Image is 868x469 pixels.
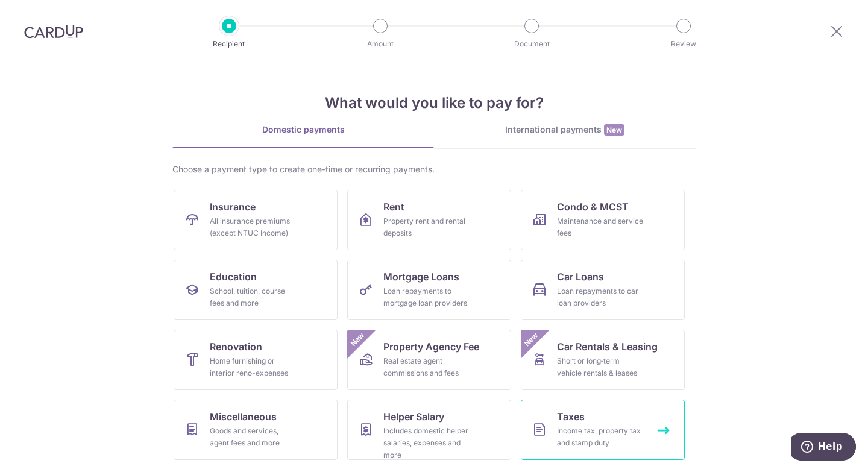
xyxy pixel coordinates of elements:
[639,38,728,50] p: Review
[521,190,685,250] a: Condo & MCSTMaintenance and service fees
[184,38,274,50] p: Recipient
[434,124,696,136] div: International payments
[383,409,444,424] span: Helper Salary
[521,400,685,460] a: TaxesIncome tax, property tax and stamp duty
[27,8,52,19] span: Help
[174,400,338,460] a: MiscellaneousGoods and services, agent fees and more
[347,260,511,320] a: Mortgage LoansLoan repayments to mortgage loan providers
[210,215,297,239] div: All insurance premiums (except NTUC Income)
[521,330,685,390] a: Car Rentals & LeasingShort or long‑term vehicle rentals & leasesNew
[210,285,297,309] div: School, tuition, course fees and more
[557,269,604,284] span: Car Loans
[172,124,434,136] div: Domestic payments
[347,190,511,250] a: RentProperty rent and rental deposits
[487,38,576,50] p: Document
[557,355,644,379] div: Short or long‑term vehicle rentals & leases
[383,355,470,379] div: Real estate agent commissions and fees
[383,215,470,239] div: Property rent and rental deposits
[383,425,470,461] div: Includes domestic helper salaries, expenses and more
[521,260,685,320] a: Car LoansLoan repayments to car loan providers
[521,330,541,350] span: New
[347,330,511,390] a: Property Agency FeeReal estate agent commissions and feesNew
[383,200,404,214] span: Rent
[210,425,297,449] div: Goods and services, agent fees and more
[336,38,425,50] p: Amount
[210,269,257,284] span: Education
[210,339,262,354] span: Renovation
[24,24,83,39] img: CardUp
[174,260,338,320] a: EducationSchool, tuition, course fees and more
[174,190,338,250] a: InsuranceAll insurance premiums (except NTUC Income)
[210,409,277,424] span: Miscellaneous
[174,330,338,390] a: RenovationHome furnishing or interior reno-expenses
[791,433,856,463] iframe: Opens a widget where you can find more information
[347,400,511,460] a: Helper SalaryIncludes domestic helper salaries, expenses and more
[557,285,644,309] div: Loan repayments to car loan providers
[557,409,585,424] span: Taxes
[557,339,658,354] span: Car Rentals & Leasing
[348,330,368,350] span: New
[383,339,479,354] span: Property Agency Fee
[383,269,459,284] span: Mortgage Loans
[557,200,629,214] span: Condo & MCST
[557,215,644,239] div: Maintenance and service fees
[383,285,470,309] div: Loan repayments to mortgage loan providers
[210,200,256,214] span: Insurance
[557,425,644,449] div: Income tax, property tax and stamp duty
[604,124,624,136] span: New
[172,163,696,175] div: Choose a payment type to create one-time or recurring payments.
[210,355,297,379] div: Home furnishing or interior reno-expenses
[172,92,696,114] h4: What would you like to pay for?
